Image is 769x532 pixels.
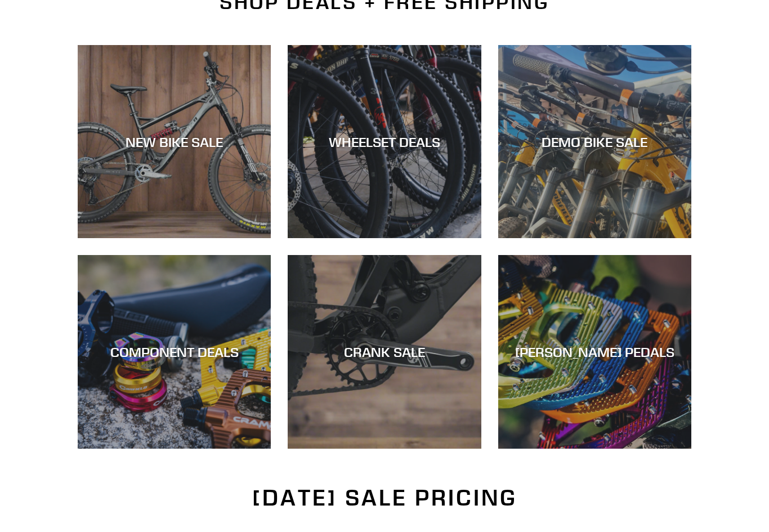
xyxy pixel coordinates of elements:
[78,134,271,150] div: NEW BIKE SALE
[78,345,271,361] div: COMPONENT DEALS
[78,46,271,239] a: NEW BIKE SALE
[498,46,691,239] a: DEMO BIKE SALE
[78,256,271,449] a: COMPONENT DEALS
[288,134,481,150] div: WHEELSET DEALS
[498,345,691,361] div: [PERSON_NAME] PEDALS
[498,256,691,449] a: [PERSON_NAME] PEDALS
[498,134,691,150] div: DEMO BIKE SALE
[288,256,481,449] a: CRANK SALE
[288,46,481,239] a: WHEELSET DEALS
[78,485,691,512] h2: [DATE] SALE PRICING
[288,345,481,361] div: CRANK SALE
